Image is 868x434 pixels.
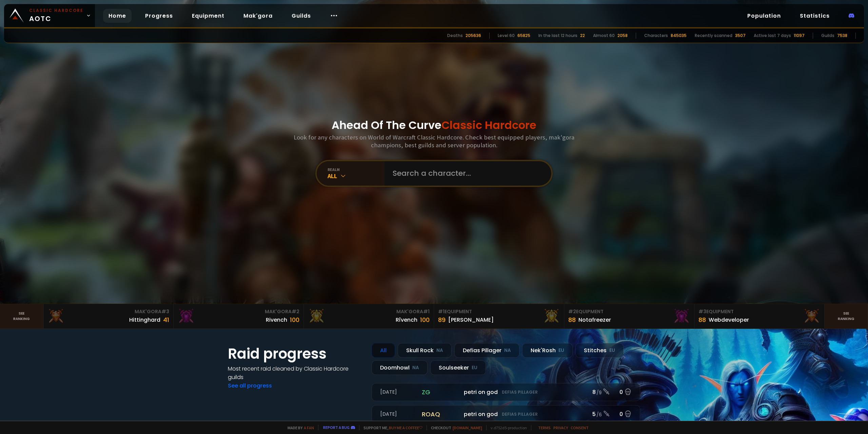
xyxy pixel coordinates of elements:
a: Classic HardcoreAOTC [4,4,95,27]
h3: Look for any characters on World of Warcraft Classic Hardcore. Check best equipped players, mak'g... [291,133,577,149]
span: # 1 [423,308,430,315]
div: Rivench [266,316,287,324]
a: [DATE]zgpetri on godDefias Pillager8 /90 [372,383,640,401]
div: Webdeveloper [709,316,749,324]
a: Mak'gora [238,9,278,23]
div: 89 [438,315,446,324]
div: In the last 12 hours [538,33,577,39]
div: Nek'Rosh [522,343,573,358]
div: 11097 [794,33,805,39]
div: 100 [290,315,299,324]
small: NA [504,347,511,354]
a: See all progress [228,382,272,390]
div: Mak'Gora [47,308,169,315]
span: Support me, [359,425,422,430]
a: Mak'Gora#3Hittinghard41 [43,304,174,328]
div: 41 [163,315,169,324]
small: EU [609,347,615,354]
div: 88 [698,315,706,324]
span: # 2 [292,308,299,315]
div: Doomhowl [372,360,428,375]
a: Buy me a coffee [389,425,422,430]
div: Hittinghard [129,316,160,324]
div: 2058 [617,33,628,39]
div: 845035 [671,33,687,39]
a: #2Equipment88Notafreezer [564,304,694,328]
div: All [328,172,384,180]
a: #3Equipment88Webdeveloper [694,304,825,328]
span: # 2 [568,308,576,315]
div: 88 [568,315,576,324]
div: 7538 [837,33,847,39]
div: Equipment [568,308,690,315]
a: Home [103,9,132,23]
div: Guilds [821,33,834,39]
div: Defias Pillager [454,343,519,358]
a: Privacy [553,425,568,430]
div: Recently scanned [695,33,732,39]
a: Terms [538,425,551,430]
div: All [372,343,395,358]
div: realm [328,167,384,172]
span: Checkout [427,425,482,430]
h4: Most recent raid cleaned by Classic Hardcore guilds [228,364,363,381]
span: Made by [283,425,314,430]
div: Level 60 [498,33,515,39]
div: Mak'Gora [178,308,299,315]
a: Progress [140,9,178,23]
div: Equipment [698,308,820,315]
small: EU [558,347,564,354]
a: Consent [571,425,589,430]
a: Equipment [186,9,230,23]
a: Mak'Gora#1Rîvench100 [304,304,434,328]
h1: Ahead Of The Curve [332,117,536,133]
a: Mak'Gora#2Rivench100 [174,304,304,328]
small: NA [436,347,443,354]
span: AOTC [29,7,83,24]
a: [DATE]roaqpetri on godDefias Pillager5 /60 [372,405,640,423]
div: Notafreezer [578,316,611,324]
div: Mak'Gora [308,308,430,315]
a: [DOMAIN_NAME] [453,425,482,430]
a: Guilds [286,9,316,23]
small: NA [412,364,419,371]
span: # 3 [698,308,706,315]
a: #1Equipment89[PERSON_NAME] [434,304,564,328]
div: 100 [420,315,430,324]
div: 22 [580,33,585,39]
div: Soulseeker [430,360,486,375]
span: Classic Hardcore [441,117,536,133]
span: v. d752d5 - production [486,425,527,430]
span: # 3 [161,308,169,315]
div: Active last 7 days [754,33,791,39]
a: Report a bug [323,425,350,430]
div: 205636 [466,33,481,39]
span: # 1 [438,308,445,315]
div: Stitches [575,343,624,358]
small: EU [472,364,477,371]
div: Deaths [447,33,463,39]
small: Classic Hardcore [29,7,83,14]
a: a fan [304,425,314,430]
h1: Raid progress [228,343,363,364]
div: Skull Rock [398,343,452,358]
div: Equipment [438,308,560,315]
a: Statistics [794,9,835,23]
div: 3507 [735,33,746,39]
div: 65825 [517,33,530,39]
input: Search a character... [389,161,543,186]
div: [PERSON_NAME] [448,316,494,324]
div: Rîvench [396,316,417,324]
a: Seeranking [825,304,868,328]
div: Characters [644,33,668,39]
a: Population [742,9,786,23]
div: Almost 60 [593,33,615,39]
